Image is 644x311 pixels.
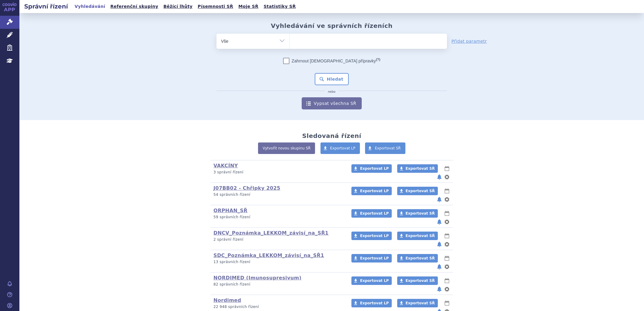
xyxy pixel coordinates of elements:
[444,255,450,262] button: lhůty
[444,173,450,181] button: nastavení
[444,263,450,270] button: nastavení
[73,2,107,11] a: Vyhledávání
[213,185,280,191] a: J07BB02 - Chřipky 2025
[213,304,344,309] p: 22 948 správních řízení
[436,196,442,203] button: notifikace
[283,58,380,64] label: Zahrnout [DEMOGRAPHIC_DATA] přípravky
[406,234,435,238] span: Exportovat SŘ
[302,132,361,139] h2: Sledovaná řízení
[444,299,450,307] button: lhůty
[436,218,442,226] button: notifikace
[213,252,324,258] a: SDC_Poznámka_LEKKOM_závisí_na_SŘ1
[406,166,435,171] span: Exportovat SŘ
[360,256,389,260] span: Exportovat LP
[351,299,392,307] a: Exportovat LP
[351,187,392,195] a: Exportovat LP
[397,276,438,285] a: Exportovat SŘ
[365,142,405,154] a: Exportovat SŘ
[444,232,450,239] button: lhůty
[376,58,380,62] abbr: (?)
[406,301,435,305] span: Exportovat SŘ
[162,2,194,11] a: Běžící lhůty
[351,232,392,240] a: Exportovat LP
[213,230,329,236] a: DNCV_Poznámka_LEKKOM_závisí_na_SŘ1
[406,279,435,283] span: Exportovat SŘ
[213,259,344,265] p: 13 správních řízení
[213,163,238,169] a: VAKCÍNY
[236,2,260,11] a: Moje SŘ
[351,209,392,218] a: Exportovat LP
[258,142,315,154] a: Vytvořit novou skupinu SŘ
[351,254,392,263] a: Exportovat LP
[397,299,438,307] a: Exportovat SŘ
[360,279,389,283] span: Exportovat LP
[397,232,438,240] a: Exportovat SŘ
[330,146,356,150] span: Exportovat LP
[444,218,450,226] button: nastavení
[271,22,393,29] h2: Vyhledávání ve správních řízeních
[360,211,389,216] span: Exportovat LP
[436,286,442,293] button: notifikace
[444,187,450,195] button: lhůty
[397,187,438,195] a: Exportovat SŘ
[109,2,160,11] a: Referenční skupiny
[302,97,362,109] a: Vypsat všechna SŘ
[213,170,344,175] p: 3 správní řízení
[397,254,438,263] a: Exportovat SŘ
[444,277,450,284] button: lhůty
[213,208,247,213] a: ORPHAN_SŘ
[444,286,450,293] button: nastavení
[196,2,235,11] a: Písemnosti SŘ
[444,241,450,248] button: nastavení
[406,211,435,216] span: Exportovat SŘ
[436,173,442,181] button: notifikace
[436,263,442,270] button: notifikace
[375,146,401,150] span: Exportovat SŘ
[213,237,344,242] p: 2 správní řízení
[360,166,389,171] span: Exportovat LP
[351,164,392,173] a: Exportovat LP
[451,38,487,44] a: Přidat parametr
[360,301,389,305] span: Exportovat LP
[213,215,344,220] p: 59 správních řízení
[213,297,241,303] a: Nordimed
[213,192,344,197] p: 54 správních řízení
[262,2,297,11] a: Statistiky SŘ
[351,276,392,285] a: Exportovat LP
[213,275,301,281] a: NORDIMED (Imunosupresivum)
[406,256,435,260] span: Exportovat SŘ
[444,210,450,217] button: lhůty
[320,142,360,154] a: Exportovat LP
[397,164,438,173] a: Exportovat SŘ
[360,234,389,238] span: Exportovat LP
[397,209,438,218] a: Exportovat SŘ
[325,90,339,94] i: nebo
[19,2,73,11] h2: Správní řízení
[444,196,450,203] button: nastavení
[406,189,435,193] span: Exportovat SŘ
[360,189,389,193] span: Exportovat LP
[315,73,349,85] button: Hledat
[444,165,450,172] button: lhůty
[436,241,442,248] button: notifikace
[213,282,344,287] p: 82 správních řízení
